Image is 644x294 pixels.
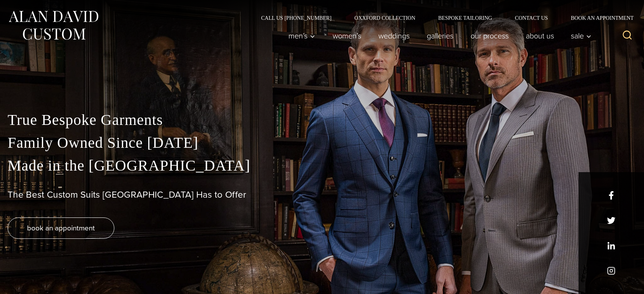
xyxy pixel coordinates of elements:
[324,28,370,43] a: Women’s
[571,32,591,40] span: Sale
[8,8,99,42] img: Alan David Custom
[8,189,636,200] h1: The Best Custom Suits [GEOGRAPHIC_DATA] Has to Offer
[8,109,636,177] p: True Bespoke Garments Family Owned Since [DATE] Made in the [GEOGRAPHIC_DATA]
[370,28,418,43] a: weddings
[462,28,517,43] a: Our Process
[280,28,596,43] nav: Primary Navigation
[427,15,503,21] a: Bespoke Tailoring
[418,28,462,43] a: Galleries
[250,15,343,21] a: Call Us [PHONE_NUMBER]
[288,32,315,40] span: Men’s
[343,15,427,21] a: Oxxford Collection
[503,15,559,21] a: Contact Us
[618,27,636,45] button: View Search Form
[517,28,562,43] a: About Us
[27,222,95,233] span: book an appointment
[559,15,636,21] a: Book an Appointment
[250,15,636,21] nav: Secondary Navigation
[8,217,114,239] a: book an appointment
